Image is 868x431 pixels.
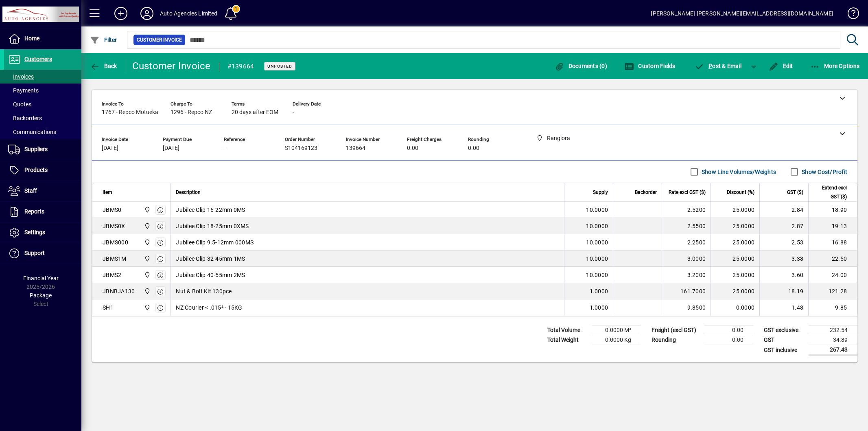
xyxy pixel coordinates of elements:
[759,251,808,267] td: 3.38
[103,188,112,197] span: Item
[90,63,117,69] span: Back
[176,222,249,230] span: Jubilee Clip 18-25mm 0XMS
[232,109,278,116] span: 20 days after EOM
[759,283,808,299] td: 18.19
[102,109,158,116] span: 1767 - Repco Motueka
[760,335,809,345] td: GST
[708,63,712,69] span: P
[88,33,119,47] button: Filter
[176,206,245,214] span: Jubilee Clip 16-22mm 0MS
[554,63,607,69] span: Documents (0)
[103,271,121,279] div: JBMS2
[543,325,592,335] td: Total Volume
[8,115,42,121] span: Backorders
[808,267,857,283] td: 24.00
[622,59,678,73] button: Custom Fields
[8,129,56,135] span: Communications
[711,202,759,218] td: 25.0000
[667,271,706,279] div: 3.2000
[103,255,127,263] div: JBMS1M
[760,345,809,355] td: GST inclusive
[590,303,608,312] span: 1.0000
[24,146,48,152] span: Suppliers
[809,345,857,355] td: 267.43
[4,243,81,264] a: Support
[711,267,759,283] td: 25.0000
[759,234,808,251] td: 2.53
[590,287,608,295] span: 1.0000
[293,109,294,116] span: -
[407,145,418,152] span: 0.00
[593,188,608,197] span: Supply
[4,139,81,160] a: Suppliers
[711,299,759,316] td: 0.0000
[227,60,254,73] div: #139664
[669,188,706,197] span: Rate excl GST ($)
[624,63,676,69] span: Custom Fields
[647,335,704,345] td: Rounding
[711,218,759,234] td: 25.0000
[142,303,151,312] span: Rangiora
[667,206,706,214] div: 2.5200
[759,218,808,234] td: 2.87
[142,254,151,263] span: Rangiora
[103,238,128,246] div: JBMS000
[137,36,182,44] span: Customer Invoice
[586,255,608,263] span: 10.0000
[103,222,125,230] div: JBMS0X
[103,206,121,214] div: JBMS0
[108,6,134,21] button: Add
[142,222,151,231] span: Rangiora
[667,222,706,230] div: 2.5500
[810,63,860,69] span: More Options
[760,325,809,335] td: GST exclusive
[667,255,706,263] div: 3.0000
[103,303,114,312] div: SH1
[4,181,81,201] a: Staff
[142,287,151,296] span: Rangiora
[647,325,704,335] td: Freight (excl GST)
[695,63,742,69] span: ost & Email
[468,145,479,152] span: 0.00
[586,238,608,246] span: 10.0000
[4,222,81,243] a: Settings
[346,145,365,152] span: 139664
[24,229,45,235] span: Settings
[4,29,81,49] a: Home
[163,145,179,152] span: [DATE]
[4,125,81,139] a: Communications
[142,270,151,279] span: Rangiora
[711,234,759,251] td: 25.0000
[88,59,119,73] button: Back
[103,287,135,295] div: JBNBJA130
[23,275,59,281] span: Financial Year
[842,2,858,28] a: Knowledge Base
[176,271,245,279] span: Jubilee Clip 40-55mm 2MS
[24,35,39,42] span: Home
[809,325,857,335] td: 232.54
[704,335,753,345] td: 0.00
[592,325,641,335] td: 0.0000 M³
[81,59,126,73] app-page-header-button: Back
[8,101,31,108] span: Quotes
[711,251,759,267] td: 25.0000
[809,335,857,345] td: 34.89
[30,292,52,299] span: Package
[711,283,759,299] td: 25.0000
[808,283,857,299] td: 121.28
[808,59,862,73] button: More Options
[808,251,857,267] td: 22.50
[767,59,795,73] button: Edit
[102,145,118,152] span: [DATE]
[769,63,793,69] span: Edit
[285,145,317,152] span: S104169123
[586,206,608,214] span: 10.0000
[667,303,706,312] div: 9.8500
[267,64,292,69] span: Unposted
[813,183,847,201] span: Extend excl GST ($)
[808,234,857,251] td: 16.88
[176,188,201,197] span: Description
[4,70,81,84] a: Invoices
[586,222,608,230] span: 10.0000
[176,303,242,312] span: NZ Courier < .015² - 15KG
